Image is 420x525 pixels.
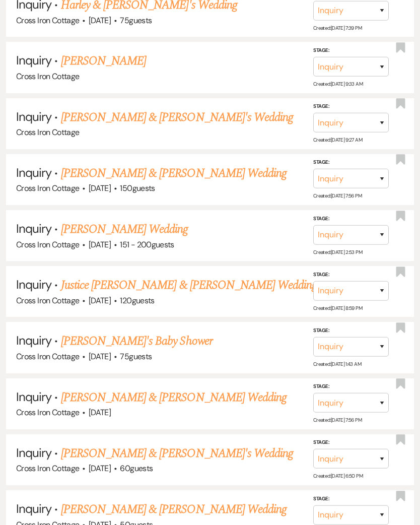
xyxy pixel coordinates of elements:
span: Cross Iron Cottage [16,71,79,82]
span: [DATE] [89,239,111,250]
a: [PERSON_NAME] & [PERSON_NAME]'s Wedding [61,108,294,126]
span: 150 guests [120,183,155,193]
label: Stage: [313,46,389,55]
span: Cross Iron Cottage [16,295,79,306]
span: Cross Iron Cottage [16,127,79,138]
span: Cross Iron Cottage [16,407,79,418]
span: Inquiry [16,165,51,180]
span: Inquiry [16,445,51,461]
span: Inquiry [16,389,51,405]
span: [DATE] [89,407,111,418]
span: Created: [DATE] 9:27 AM [313,137,362,143]
span: Inquiry [16,333,51,348]
span: [DATE] [89,295,111,306]
span: Inquiry [16,109,51,124]
span: 75 guests [120,351,152,362]
a: [PERSON_NAME] [61,52,147,70]
span: [DATE] [89,463,111,474]
span: Created: [DATE] 6:50 PM [313,473,363,479]
span: Inquiry [16,501,51,516]
span: Inquiry [16,52,51,68]
a: [PERSON_NAME] & [PERSON_NAME]'s Wedding [61,444,294,463]
span: [DATE] [89,351,111,362]
label: Stage: [313,382,389,391]
span: Created: [DATE] 8:59 PM [313,304,362,311]
span: Inquiry [16,221,51,236]
span: Cross Iron Cottage [16,463,79,474]
span: Created: [DATE] 7:39 PM [313,25,362,31]
label: Stage: [313,270,389,279]
span: Cross Iron Cottage [16,351,79,362]
label: Stage: [313,438,389,447]
label: Stage: [313,102,389,111]
span: Cross Iron Cottage [16,239,79,250]
span: [DATE] [89,183,111,193]
label: Stage: [313,214,389,223]
span: Inquiry [16,277,51,292]
span: Created: [DATE] 9:33 AM [313,81,363,87]
a: [PERSON_NAME] Wedding [61,220,188,238]
a: [PERSON_NAME] & [PERSON_NAME] Wedding [61,388,287,407]
span: Created: [DATE] 7:56 PM [313,417,362,423]
span: Created: [DATE] 1:43 AM [313,361,361,367]
label: Stage: [313,326,389,335]
a: [PERSON_NAME] & [PERSON_NAME] Wedding [61,500,287,518]
span: 151 - 200 guests [120,239,174,250]
a: [PERSON_NAME] & [PERSON_NAME] Wedding [61,164,287,182]
span: [DATE] [89,15,111,26]
span: 120 guests [120,295,154,306]
span: 75 guests [120,15,152,26]
a: [PERSON_NAME]'s Baby Shower [61,332,213,350]
span: Cross Iron Cottage [16,15,79,26]
span: 60 guests [120,463,153,474]
a: Justice [PERSON_NAME] & [PERSON_NAME] Wedding [61,276,317,294]
span: Created: [DATE] 2:53 PM [313,248,362,255]
span: Created: [DATE] 7:56 PM [313,192,362,199]
span: Cross Iron Cottage [16,183,79,193]
label: Stage: [313,158,389,167]
label: Stage: [313,494,389,503]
